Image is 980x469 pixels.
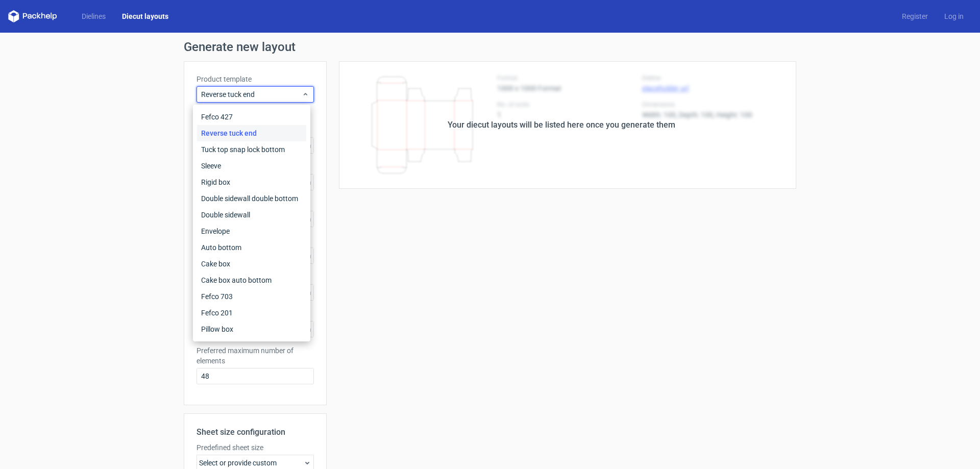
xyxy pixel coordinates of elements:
a: Dielines [73,11,114,21]
div: Rigid box [197,174,306,190]
span: Reverse tuck end [201,89,302,100]
h2: Sheet size configuration [197,426,314,438]
a: Log in [936,11,972,21]
a: Diecut layouts [114,11,177,21]
div: Fefco 427 [197,109,306,125]
label: Preferred maximum number of elements [197,345,314,366]
div: Your diecut layouts will be listed here once you generate them [448,119,675,131]
div: Reverse tuck end [197,125,306,141]
h1: Generate new layout [184,41,796,53]
div: Envelope [197,223,306,239]
div: Fefco 201 [197,305,306,321]
label: Predefined sheet size [197,442,314,453]
div: Cake box auto bottom [197,272,306,288]
div: Sleeve [197,158,306,174]
div: Double sidewall double bottom [197,190,306,207]
div: Tuck top snap lock bottom [197,141,306,158]
div: Pillow box [197,321,306,337]
div: Double sidewall [197,207,306,223]
div: Auto bottom [197,239,306,256]
a: Register [894,11,936,21]
div: Fefco 703 [197,288,306,305]
div: Cake box [197,256,306,272]
label: Product template [197,74,314,84]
